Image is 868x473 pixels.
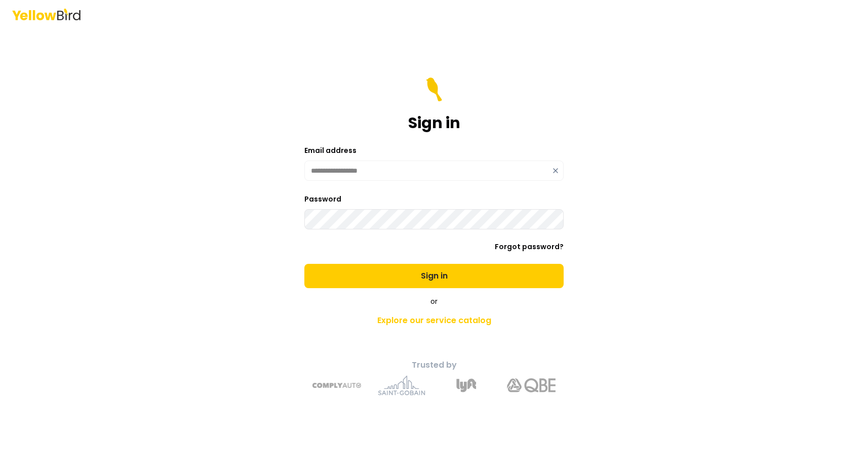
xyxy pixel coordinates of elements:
button: Sign in [304,264,564,288]
span: or [430,296,438,306]
label: Email address [304,145,357,155]
a: Explore our service catalog [256,310,612,331]
p: Trusted by [256,359,612,371]
h1: Sign in [408,114,460,132]
a: Forgot password? [495,242,564,252]
label: Password [304,194,341,204]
